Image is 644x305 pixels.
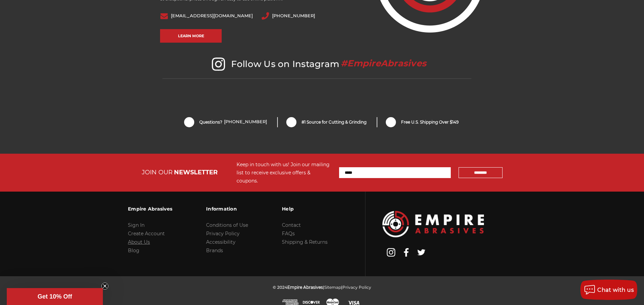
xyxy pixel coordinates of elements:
[128,202,172,216] h3: Empire Abrasives
[102,283,108,289] button: Close teaser
[160,29,222,43] a: Learn More
[171,13,253,18] a: [EMAIL_ADDRESS][DOMAIN_NAME]
[128,247,139,254] a: Blog
[206,231,240,237] a: Privacy Policy
[273,283,371,291] p: © 2024 | |
[341,58,426,69] span: #EmpireAbrasives
[206,239,236,245] a: Accessibility
[580,280,637,300] button: Chat with us
[339,59,428,69] a: #EmpireAbrasives
[382,211,484,237] img: Empire Abrasives Logo Image
[162,58,471,79] h2: Follow Us on Instagram
[282,231,295,237] a: FAQs
[324,285,341,290] a: Sitemap
[282,239,328,245] a: Shipping & Returns
[272,13,315,18] a: [PHONE_NUMBER]
[206,222,248,228] a: Conditions of Use
[224,119,267,125] a: [PHONE_NUMBER]
[206,247,223,254] a: Brands
[206,202,248,216] h3: Information
[128,231,165,237] a: Create Account
[302,119,367,125] span: #1 Source for Cutting & Grinding
[128,222,145,228] a: Sign In
[237,160,332,185] div: Keep in touch with us! Join our mailing list to receive exclusive offers & coupons.
[597,287,634,293] span: Chat with us
[282,222,301,228] a: Contact
[282,202,328,216] h3: Help
[38,293,72,300] span: Get 10% Off
[287,285,323,290] span: Empire Abrasives
[7,288,103,305] div: Get 10% OffClose teaser
[342,285,371,290] a: Privacy Policy
[401,119,459,125] span: Free U.S. Shipping Over $149
[199,119,267,125] span: Questions?
[128,239,150,245] a: About Us
[142,169,173,176] span: JOIN OUR
[174,169,218,176] span: NEWSLETTER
